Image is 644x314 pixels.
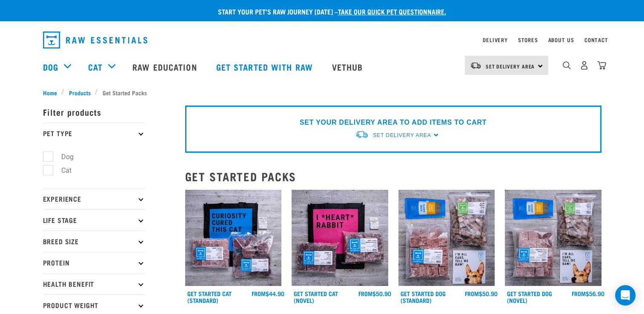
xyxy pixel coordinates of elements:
a: Vethub [323,50,374,84]
div: $56.90 [572,290,604,297]
span: Products [69,88,91,97]
span: FROM [252,292,266,295]
a: Home [43,88,62,97]
p: Health Benefit [43,273,145,294]
span: Set Delivery Area [373,132,431,138]
h2: Get Started Packs [185,170,601,183]
a: Delivery [483,38,507,41]
div: $44.90 [252,290,284,297]
img: user.png [580,61,589,70]
div: $50.90 [465,290,498,297]
a: Get Started Cat (Standard) [187,292,232,302]
p: SET YOUR DELIVERY AREA TO ADD ITEMS TO CART [300,117,487,128]
a: Get Started Cat (Novel) [294,292,338,302]
img: home-icon-1@2x.png [563,61,571,69]
span: FROM [465,292,479,295]
img: Assortment Of Raw Essential Products For Cats Including, Pink And Black Tote Bag With "I *Heart* ... [292,190,388,286]
span: Set Delivery Area [486,65,535,68]
p: Protein [43,252,145,273]
a: Dog [43,60,58,73]
img: van-moving.png [355,130,369,139]
p: Breed Size [43,231,145,252]
img: home-icon@2x.png [597,61,606,70]
img: Raw Essentials Logo [43,31,147,49]
a: Stores [518,38,538,41]
span: Home [43,88,57,97]
img: van-moving.png [470,62,481,69]
a: About Us [548,38,574,41]
p: Pet Type [43,123,145,144]
p: Life Stage [43,209,145,231]
label: Cat [48,165,75,176]
span: FROM [572,292,586,295]
a: Raw Education [124,50,207,84]
a: Cat [88,60,103,73]
a: Get started with Raw [208,50,323,84]
p: Filter products [43,101,145,123]
div: $50.90 [358,290,391,297]
p: Experience [43,188,145,209]
img: NSP Dog Standard Update [398,190,495,286]
a: Products [64,88,95,97]
a: Contact [584,38,608,41]
span: FROM [358,292,372,295]
img: NSP Dog Novel Update [505,190,601,286]
img: Assortment Of Raw Essential Products For Cats Including, Blue And Black Tote Bag With "Curiosity ... [185,190,282,286]
div: Open Intercom Messenger [615,285,635,305]
label: Dog [48,151,77,162]
a: Get Started Dog (Novel) [507,292,552,302]
a: take our quick pet questionnaire. [338,9,446,13]
nav: dropdown navigation [36,28,608,52]
nav: breadcrumbs [43,88,601,97]
a: Get Started Dog (Standard) [401,292,446,302]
